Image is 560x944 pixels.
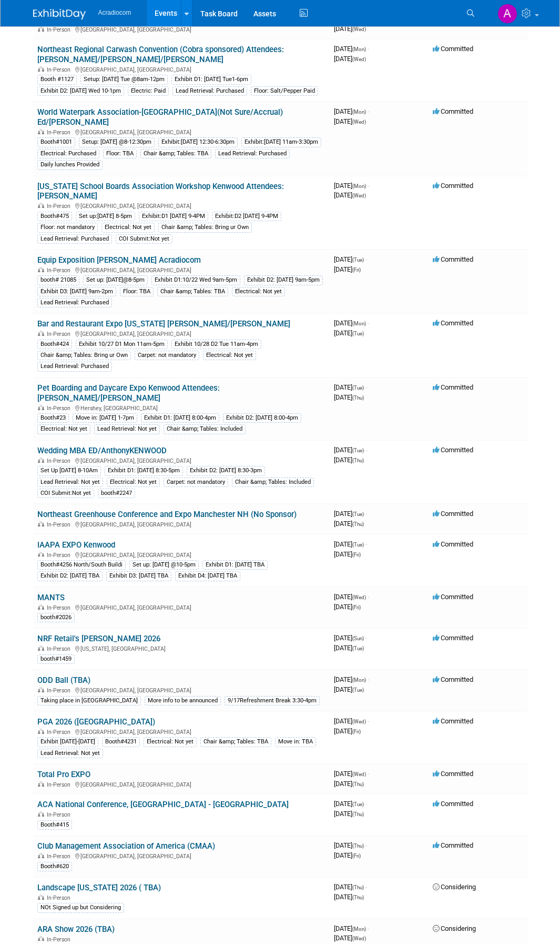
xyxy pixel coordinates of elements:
[135,351,199,360] div: Carpet: not mandatory
[352,321,366,326] span: (Mon)
[37,550,325,559] div: [GEOGRAPHIC_DATA], [GEOGRAPHIC_DATA]
[334,934,366,942] span: [DATE]
[215,149,290,158] div: Lead Retrieval: Purchased
[157,287,228,296] div: Chair &amp; Tables: TBA
[275,737,316,747] div: Move in: TBA
[37,201,325,210] div: [GEOGRAPHIC_DATA], [GEOGRAPHIC_DATA]
[352,542,364,548] span: (Tue)
[352,458,364,463] span: (Thu)
[352,46,366,52] span: (Mon)
[497,4,517,24] img: Amanda Nazarko
[352,687,364,693] span: (Tue)
[352,331,364,336] span: (Tue)
[37,149,99,158] div: Electrical: Purchased
[334,182,369,190] span: [DATE]
[352,801,364,807] span: (Tue)
[37,319,290,329] a: Bar and Restaurant Expo [US_STATE] [PERSON_NAME]/[PERSON_NAME]
[33,9,86,19] img: ExhibitDay
[37,478,103,487] div: Lead Retrieval: Not yet
[107,478,160,487] div: Electrical: Not yet
[433,841,473,849] span: Committed
[47,458,74,464] span: In-Person
[334,675,369,683] span: [DATE]
[38,267,44,272] img: In-Person Event
[47,203,74,210] span: In-Person
[352,26,366,32] span: (Wed)
[129,560,199,570] div: Set up: [DATE] @10-5pm
[37,160,103,170] div: Daily lunches Provided
[37,749,103,758] div: Lead Retrieval: Not yet
[47,645,74,652] span: In-Person
[433,319,473,327] span: Committed
[38,203,44,208] img: In-Person Event
[352,267,361,273] span: (Fri)
[368,593,369,601] span: -
[352,926,366,932] span: (Mon)
[141,413,219,423] div: Exhibit D1: [DATE] 8:00-4pm
[158,223,252,232] div: Chair &amp; Tables: Bring ur Own
[37,223,98,232] div: Floor: not mandatory
[352,448,364,453] span: (Tue)
[352,885,364,890] span: (Thu)
[37,65,325,73] div: [GEOGRAPHIC_DATA], [GEOGRAPHIC_DATA]
[334,644,364,652] span: [DATE]
[334,520,364,528] span: [DATE]
[37,75,77,84] div: Booth #1127
[37,424,90,434] div: Electrical: Not yet
[144,737,197,747] div: Electrical: Not yet
[232,478,314,487] div: Chair &amp; Tables: Included
[433,800,473,808] span: Committed
[334,780,364,788] span: [DATE]
[334,107,369,115] span: [DATE]
[139,212,208,221] div: Exhibit:D1 [DATE] 9-4PM
[334,383,367,391] span: [DATE]
[433,510,473,518] span: Committed
[76,212,135,221] div: Set up:[DATE] 8-5pm
[37,383,220,403] a: Pet Boarding and Daycare Expo Kenwood Attendees: [PERSON_NAME]/[PERSON_NAME]
[98,489,135,498] div: booth#2247
[106,571,171,581] div: Exhibit D3: [DATE] TBA
[171,75,251,84] div: Exhibit D1: [DATE] Tue1-6pm
[365,446,367,454] span: -
[368,770,369,778] span: -
[37,107,283,127] a: World Waterpark Association-[GEOGRAPHIC_DATA](Not Sure/Accrual) Ed/[PERSON_NAME]
[37,593,65,602] a: MANTS
[334,893,364,901] span: [DATE]
[365,383,367,391] span: -
[433,717,473,725] span: Committed
[37,560,126,570] div: Booth#4256 North/South Buildi
[368,182,369,190] span: -
[175,571,240,581] div: Exhibit D4: [DATE] TBA
[352,395,364,401] span: (Thu)
[202,560,268,570] div: Exhibit D1: [DATE] TBA
[37,456,325,464] div: [GEOGRAPHIC_DATA], [GEOGRAPHIC_DATA]
[433,883,476,891] span: Considering
[37,127,325,136] div: [GEOGRAPHIC_DATA], [GEOGRAPHIC_DATA]
[37,571,103,581] div: Exhibit D2: [DATE] TBA
[37,540,115,550] a: IAAPA EXPO Kenwood
[38,66,44,72] img: In-Person Event
[140,149,211,158] div: Chair &amp; Tables: TBA
[47,604,74,611] span: In-Person
[37,45,284,64] a: Northeast Regional Carwash Convention (Cobra sponsored) Attendees: [PERSON_NAME]/[PERSON_NAME]/[P...
[37,137,75,147] div: Booth#1001
[37,520,325,528] div: [GEOGRAPHIC_DATA], [GEOGRAPHIC_DATA]
[352,677,366,683] span: (Mon)
[433,925,476,932] span: Considering
[433,770,473,778] span: Committed
[368,319,369,327] span: -
[334,510,367,518] span: [DATE]
[151,275,240,285] div: Exhibit D1:10/22 Wed 9am-5pm
[38,781,44,787] img: In-Person Event
[164,478,228,487] div: Carpet: not mandatory
[368,925,369,932] span: -
[38,811,44,817] img: In-Person Event
[37,903,124,912] div: NOt Signed up but Considering
[334,319,369,327] span: [DATE]
[83,275,148,285] div: Set up: [DATE]@8-5pm
[334,255,367,263] span: [DATE]
[433,45,473,53] span: Committed
[334,25,366,33] span: [DATE]
[37,25,325,33] div: [GEOGRAPHIC_DATA], [GEOGRAPHIC_DATA]
[37,298,112,307] div: Lead Retrieval: Purchased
